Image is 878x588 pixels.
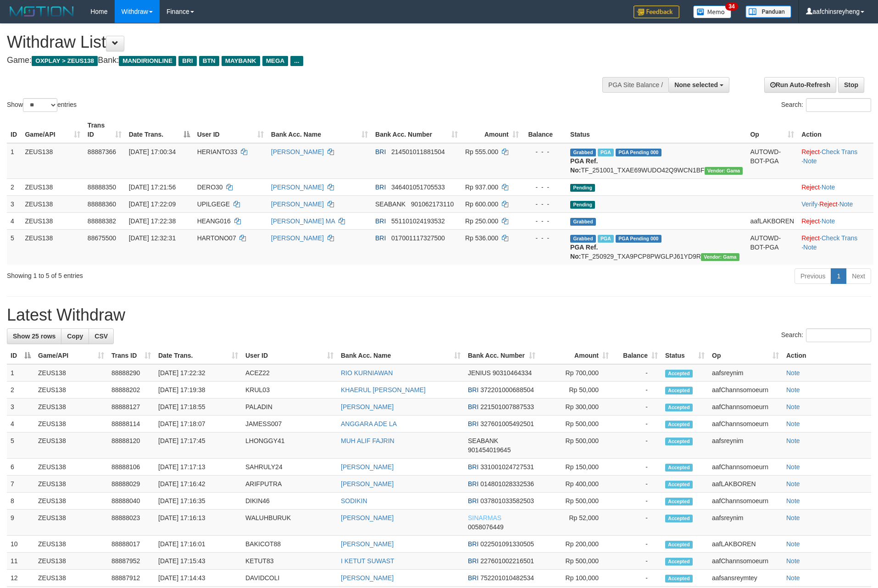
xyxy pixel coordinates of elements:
[786,403,800,410] a: Note
[468,369,491,377] span: JENIUS
[197,200,230,208] span: UPILGEGE
[67,333,83,340] span: Copy
[290,56,303,66] span: ...
[468,446,511,454] span: Copy 901454019645 to clipboard
[708,416,783,433] td: aafChannsomoeurn
[803,244,817,251] a: Note
[708,510,783,536] td: aafsreynim
[222,56,260,66] span: MAYBANK
[372,117,461,143] th: Bank Acc. Number: activate to sort column ascending
[539,399,612,416] td: Rp 300,000
[798,229,873,265] td: · ·
[786,540,800,548] a: Note
[539,493,612,510] td: Rp 500,000
[612,493,661,510] td: -
[526,183,563,192] div: - - -
[705,167,743,175] span: Vendor URL: https://trx31.1velocity.biz
[108,382,155,399] td: 88888202
[242,476,337,493] td: ARIFPUTRA
[375,234,386,242] span: BRI
[155,399,242,416] td: [DATE] 17:18:55
[242,416,337,433] td: JAMESS007
[7,553,34,570] td: 11
[34,459,108,476] td: ZEUS138
[668,77,729,93] button: None selected
[178,56,196,66] span: BRI
[539,347,612,364] th: Amount: activate to sort column ascending
[21,229,83,265] td: ZEUS138
[786,369,800,377] a: Note
[468,514,501,521] span: SINARMAS
[539,416,612,433] td: Rp 500,000
[108,399,155,416] td: 88888127
[693,6,732,18] img: Button%20Memo.svg
[616,235,661,243] span: PGA Pending
[480,497,534,505] span: Copy 037801033582503 to clipboard
[7,98,77,112] label: Show entries
[612,364,661,382] td: -
[612,347,661,364] th: Balance: activate to sort column ascending
[468,540,478,548] span: BRI
[13,333,56,340] span: Show 25 rows
[108,347,155,364] th: Trans ID: activate to sort column ascending
[612,553,661,570] td: -
[612,476,661,493] td: -
[665,438,693,445] span: Accepted
[801,234,820,242] a: Reject
[129,234,176,242] span: [DATE] 12:32:31
[34,476,108,493] td: ZEUS138
[267,117,372,143] th: Bank Acc. Name: activate to sort column ascending
[468,557,478,565] span: BRI
[155,433,242,459] td: [DATE] 17:17:45
[570,201,595,209] span: Pending
[34,553,108,570] td: ZEUS138
[798,178,873,195] td: ·
[341,403,394,410] a: [PERSON_NAME]
[337,347,464,364] th: Bank Acc. Name: activate to sort column ascending
[822,234,858,242] a: Check Trans
[61,328,89,344] a: Copy
[7,399,34,416] td: 3
[108,553,155,570] td: 88887952
[391,148,445,155] span: Copy 214501011881504 to clipboard
[819,200,838,208] a: Reject
[661,347,708,364] th: Status: activate to sort column ascending
[108,570,155,587] td: 88887912
[786,514,800,521] a: Note
[806,328,871,342] input: Search:
[341,420,397,427] a: ANGGARA ADE LA
[155,536,242,553] td: [DATE] 17:16:01
[375,183,386,191] span: BRI
[480,386,534,394] span: Copy 372201000688504 to clipboard
[480,403,534,410] span: Copy 221501007887533 to clipboard
[108,416,155,433] td: 88888114
[341,437,395,444] a: MUH ALIF FAJRIN
[526,147,563,156] div: - - -
[108,364,155,382] td: 88888290
[665,481,693,488] span: Accepted
[480,420,534,427] span: Copy 327601005492501 to clipboard
[468,403,478,410] span: BRI
[108,493,155,510] td: 88888040
[674,81,718,89] span: None selected
[34,416,108,433] td: ZEUS138
[129,148,176,155] span: [DATE] 17:00:34
[7,570,34,587] td: 12
[7,56,576,65] h4: Game: Bank:
[34,382,108,399] td: ZEUS138
[341,386,426,394] a: KHAERUL [PERSON_NAME]
[480,540,534,548] span: Copy 022501091330505 to clipboard
[34,433,108,459] td: ZEUS138
[375,217,386,225] span: BRI
[746,117,798,143] th: Op: activate to sort column ascending
[612,416,661,433] td: -
[526,200,563,209] div: - - -
[129,183,176,191] span: [DATE] 17:21:56
[88,217,116,225] span: 88888382
[786,386,800,394] a: Note
[822,148,858,155] a: Check Trans
[798,195,873,212] td: · ·
[526,216,563,226] div: - - -
[88,183,116,191] span: 88888350
[341,369,393,377] a: RIO KURNIAWAN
